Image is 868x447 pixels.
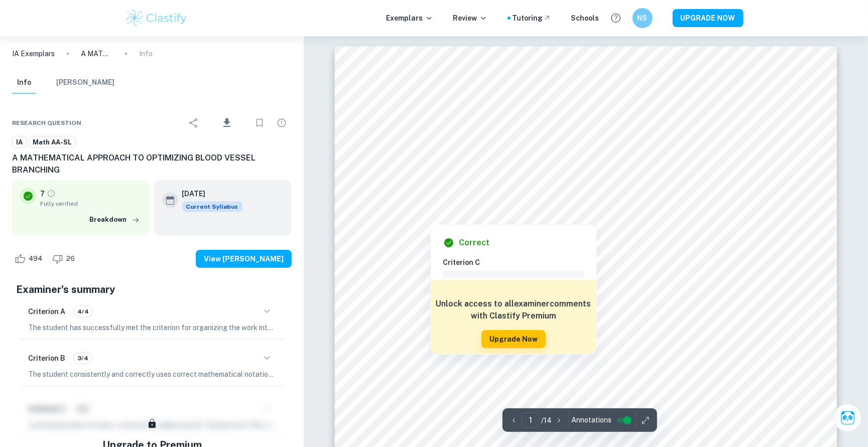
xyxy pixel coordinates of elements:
[443,257,592,268] h6: Criterion C
[12,136,27,148] a: IA
[125,8,189,28] img: Clastify logo
[436,298,591,322] h6: Unlock access to all examiner comments with Clastify Premium
[633,8,653,28] button: NS
[571,415,611,425] span: Annotations
[12,251,48,267] div: Like
[74,354,92,363] span: 3/4
[513,13,551,24] a: Tutoring
[87,212,142,227] button: Breakdown
[206,110,247,136] div: Download
[637,13,648,24] h6: NS
[12,118,81,127] span: Research question
[459,237,489,249] h6: Correct
[453,13,487,24] p: Review
[139,48,153,59] p: Info
[12,152,292,176] h6: A MATHEMATICAL APPROACH TO OPTIMIZING BLOOD VESSEL BRANCHING
[13,137,26,147] span: IA
[541,415,552,426] p: / 14
[28,322,276,333] p: The student has successfully met the criterion for organizing the work into sections, subdividing...
[184,113,204,133] div: Share
[81,48,113,59] p: A MATHEMATICAL APPROACH TO OPTIMIZING BLOOD VESSEL BRANCHING
[28,353,65,364] h6: Criterion B
[12,72,36,94] button: Info
[29,136,76,148] a: Math AA-SL
[40,188,45,199] p: 7
[182,201,242,212] span: Current Syllabus
[23,254,48,264] span: 494
[56,72,114,94] button: [PERSON_NAME]
[29,137,75,147] span: Math AA-SL
[834,404,862,432] button: Ask Clai
[182,188,234,199] h6: [DATE]
[607,10,625,27] button: Help and Feedback
[28,306,65,317] h6: Criterion A
[74,307,92,316] span: 4/4
[16,282,288,297] h5: Examiner's summary
[47,189,56,198] a: Grade fully verified
[571,13,599,24] a: Schools
[12,48,55,59] a: IA Exemplars
[182,201,242,212] div: This exemplar is based on the current syllabus. Feel free to refer to it for inspiration/ideas wh...
[673,9,743,27] button: UPGRADE NOW
[196,250,292,268] button: View [PERSON_NAME]
[387,13,433,24] p: Exemplars
[28,369,276,380] p: The student consistently and correctly uses correct mathematical notation and symbols, defines an...
[61,254,80,264] span: 26
[40,199,142,208] span: Fully verified
[250,113,270,133] div: Bookmark
[272,113,292,133] div: Report issue
[50,251,80,267] div: Dislike
[481,330,546,348] button: Upgrade Now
